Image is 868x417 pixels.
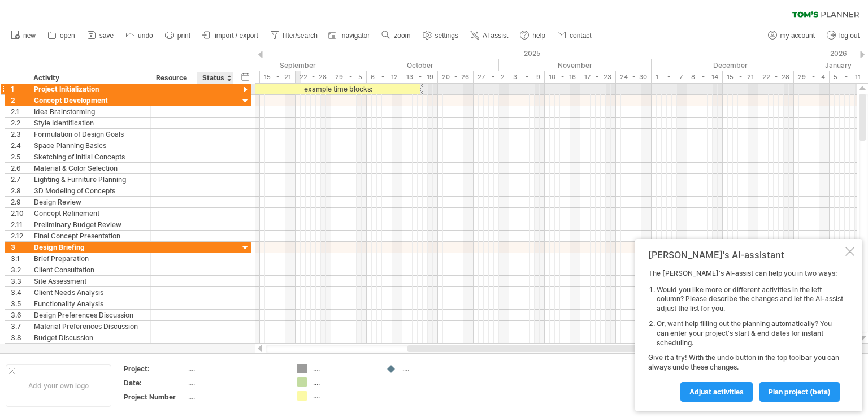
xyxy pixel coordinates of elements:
div: Preliminary Budget Review [34,219,145,230]
span: undo [138,32,153,40]
a: navigator [327,28,373,43]
a: AI assist [467,28,511,43]
div: 3D Modeling of Concepts [34,185,145,196]
div: November 2025 [499,59,652,71]
div: 2.3 [11,129,28,140]
div: Add your own logo [6,364,111,407]
span: navigator [342,32,370,40]
div: 3.7 [11,321,28,332]
div: Functionality Analysis [34,298,145,309]
div: 3.3 [11,276,28,286]
div: Client Consultation [34,264,145,275]
span: Adjust activities [689,388,744,396]
div: Concept Refinement [34,208,145,219]
div: 10 - 16 [545,71,580,83]
div: 2.7 [11,174,28,185]
div: 20 - 26 [438,71,474,83]
div: Site Assessment [34,276,145,286]
div: December 2025 [652,59,809,71]
div: Concept Development [34,95,145,106]
span: import / export [215,32,258,40]
a: print [162,28,194,43]
li: Would you like more or different activities in the left column? Please describe the changes and l... [657,285,843,314]
div: 2.9 [11,197,28,207]
div: .... [402,364,464,373]
div: 2.2 [11,118,28,128]
a: zoom [379,28,414,43]
div: 2.1 [11,106,28,117]
div: Material & Color Selection [34,163,145,173]
div: 3.6 [11,310,28,320]
span: my account [780,32,815,40]
a: my account [765,28,818,43]
div: 2.12 [11,231,28,241]
div: Date: [124,378,186,388]
div: example time blocks: [255,84,420,94]
span: help [532,32,545,40]
div: .... [188,364,283,373]
div: 22 - 28 [758,71,794,83]
span: plan project (beta) [769,388,831,396]
span: open [60,32,75,40]
div: .... [188,392,283,402]
div: 2.4 [11,140,28,151]
div: 2.10 [11,208,28,219]
div: 17 - 23 [580,71,616,83]
span: settings [435,32,458,40]
div: .... [313,391,375,401]
div: 1 - 7 [652,71,687,83]
div: 1 [11,84,28,94]
div: 15 - 21 [723,71,758,83]
div: Idea Brainstorming [34,106,145,117]
div: .... [313,364,375,373]
span: contact [570,32,592,40]
a: plan project (beta) [759,382,840,402]
div: 3 [11,242,28,253]
div: [PERSON_NAME]'s AI-assistant [648,249,843,260]
a: help [517,28,549,43]
div: 2.11 [11,219,28,230]
a: log out [824,28,863,43]
span: print [177,32,190,40]
div: The [PERSON_NAME]'s AI-assist can help you in two ways: Give it a try! With the undo button in th... [648,269,843,401]
div: 29 - 4 [794,71,830,83]
div: Brief Preparation [34,253,145,264]
div: September 2025 [189,59,341,71]
div: Resource [156,72,190,84]
div: 3.2 [11,264,28,275]
a: import / export [199,28,262,43]
div: Client Needs Analysis [34,287,145,298]
div: 13 - 19 [402,71,438,83]
div: 2 [11,95,28,106]
div: 2.5 [11,151,28,162]
div: Project Initialization [34,84,145,94]
a: contact [554,28,595,43]
div: Design Review [34,197,145,207]
div: Style Identification [34,118,145,128]
div: 8 - 14 [687,71,723,83]
div: Status [202,72,227,84]
div: Formulation of Design Goals [34,129,145,140]
div: 3.1 [11,253,28,264]
div: Material Preferences Discussion [34,321,145,332]
span: filter/search [283,32,318,40]
div: 2.8 [11,185,28,196]
div: Sketching of Initial Concepts [34,151,145,162]
div: 3.8 [11,332,28,343]
a: new [8,28,39,43]
div: 22 - 28 [296,71,331,83]
div: Design Preferences Discussion [34,310,145,320]
a: filter/search [267,28,321,43]
div: 29 - 5 [331,71,367,83]
div: Design Briefing [34,242,145,253]
div: .... [313,377,375,387]
div: 3.4 [11,287,28,298]
span: save [99,32,114,40]
li: Or, want help filling out the planning automatically? You can enter your project's start & end da... [657,319,843,347]
div: 27 - 2 [474,71,509,83]
a: save [84,28,117,43]
div: Final Concept Presentation [34,231,145,241]
div: Project: [124,364,186,373]
div: Activity [33,72,144,84]
a: settings [420,28,462,43]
